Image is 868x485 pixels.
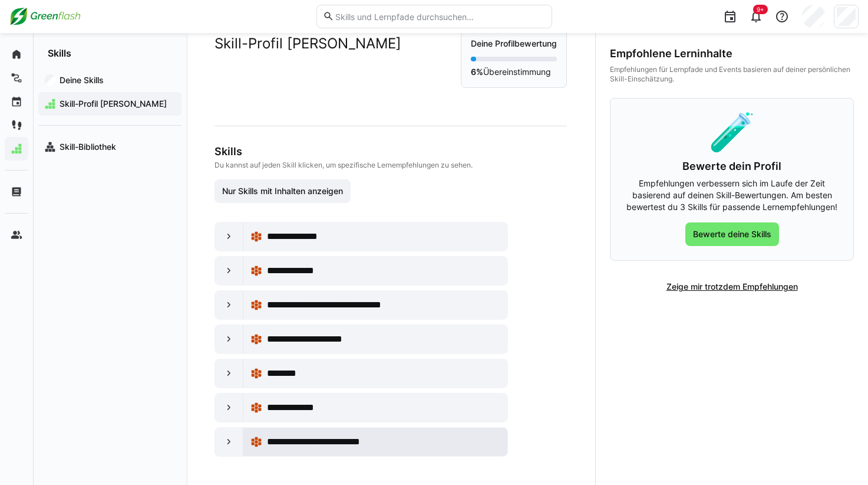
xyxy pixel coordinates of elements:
[625,160,839,173] h3: Bewerte dein Profil
[58,98,176,110] span: Skill-Profil [PERSON_NAME]
[471,66,557,78] p: Übereinstimmung
[334,11,545,22] input: Skills und Lernpfade durchsuchen…
[665,281,800,293] span: Zeige mir trotzdem Empfehlungen
[220,185,345,197] span: Nur Skills mit Inhalten anzeigen
[214,35,401,53] h2: Skill-Profil [PERSON_NAME]
[214,145,567,158] h3: Skills
[625,113,839,150] div: 🧪
[214,160,567,170] p: Du kannst auf jeden Skill klicken, um spezifische Lernempfehlungen zu sehen.
[757,6,764,13] span: 9+
[691,228,773,240] span: Bewerte deine Skills
[471,67,483,77] strong: 6%
[214,179,351,203] button: Nur Skills mit Inhalten anzeigen
[625,178,839,213] p: Empfehlungen verbessern sich im Laufe der Zeit basierend auf deinen Skill-Bewertungen. Am besten ...
[659,275,806,299] button: Zeige mir trotzdem Empfehlungen
[610,47,854,60] div: Empfohlene Lerninhalte
[610,65,854,84] div: Empfehlungen für Lernpfade und Events basieren auf deiner persönlichen Skill-Einschätzung.
[685,222,779,246] button: Bewerte deine Skills
[471,38,557,50] p: Deine Profilbewertung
